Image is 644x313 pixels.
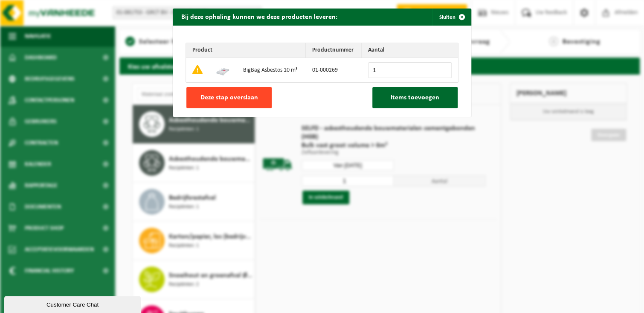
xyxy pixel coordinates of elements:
[200,94,258,101] span: Deze stap overslaan
[362,43,458,58] th: Aantal
[306,58,362,82] td: 01-000269
[186,43,306,58] th: Product
[173,9,346,25] h2: Bij deze ophaling kunnen we deze producten leveren:
[306,43,362,58] th: Productnummer
[186,87,272,108] button: Deze stap overslaan
[216,63,229,76] img: 01-000269
[4,294,142,313] iframe: chat widget
[237,58,306,82] td: BigBag Asbestos 10 m³
[432,9,470,26] button: Sluiten
[372,87,458,108] button: Items toevoegen
[391,94,439,101] span: Items toevoegen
